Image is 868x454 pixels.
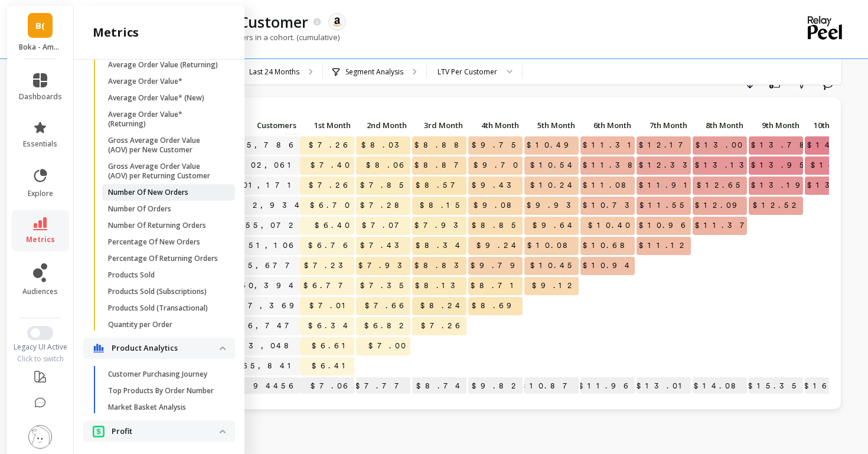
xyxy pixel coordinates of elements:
span: $10.24 [528,177,579,194]
p: Profit [112,426,220,437]
img: navigation item icon [93,425,105,437]
span: $6.40 [312,217,354,234]
span: $10.73 [580,197,641,214]
a: 125,677 [229,257,301,275]
span: $13.78 [749,136,815,154]
span: $8.15 [417,197,466,214]
span: $13.19 [749,177,811,194]
p: Number Of Returning Orders [108,221,206,230]
span: $9.79 [468,257,526,275]
span: $13.13 [693,156,755,174]
span: $8.85 [469,217,523,234]
p: Gross Average Order Value (AOV) per New Customer [108,136,221,155]
span: 10th Month [807,120,856,130]
span: $9.64 [530,217,579,234]
div: Toggle SortBy [636,117,692,135]
img: profile picture [28,425,52,449]
p: $7.77 [356,377,410,395]
p: Boka - Amazon (Essor) [19,43,62,52]
p: 10th Month [805,117,859,133]
span: $13.95 [749,156,811,174]
a: 101,171 [231,177,300,194]
p: 6th Month [580,117,635,133]
span: $10.49 [524,136,580,154]
div: Toggle SortBy [299,117,355,135]
span: $9.43 [469,177,523,194]
h2: metrics [93,24,139,41]
p: 1st Month [300,117,354,133]
span: B( [35,19,45,32]
span: $8.88 [412,136,470,154]
p: Average Order Value* (Returning) [108,110,221,129]
span: $10.08 [525,237,579,254]
span: $8.24 [418,297,466,315]
div: Toggle SortBy [580,117,636,135]
span: $6.70 [308,197,354,214]
span: $11.31 [580,136,640,154]
span: $8.83 [412,257,470,275]
a: 65,841 [240,357,300,375]
span: $12.52 [750,197,803,214]
span: $8.03 [359,136,410,154]
span: Customers [231,120,296,130]
a: 160,394 [230,277,300,295]
span: 8th Month [695,120,743,130]
span: audiences [22,287,58,296]
span: $9.70 [471,156,523,174]
a: 132,934 [229,197,306,214]
span: 7th Month [639,120,687,130]
span: $7.85 [358,177,410,194]
p: Products Sold (Subscriptions) [108,287,207,296]
span: $8.71 [468,277,523,295]
span: $11.37 [693,217,756,234]
span: $7.66 [363,297,410,315]
span: 2nd Month [358,120,407,130]
p: Number Of New Orders [108,188,188,197]
div: Toggle SortBy [229,117,285,135]
span: $12.09 [693,197,748,214]
span: $8.69 [469,297,523,315]
span: $14.57 [805,136,862,154]
p: $11.96 [580,377,635,395]
span: $12.33 [637,156,699,174]
span: $9.08 [471,197,523,214]
p: Customers [229,117,300,133]
span: $7.28 [358,197,410,214]
span: $7.26 [419,317,466,335]
span: $11.91 [637,177,696,194]
p: $10.87 [524,377,579,395]
span: $8.13 [413,277,466,295]
span: $7.93 [356,257,413,275]
span: $13.59 [805,177,867,194]
p: Average Order Value* (New) [108,93,204,103]
span: $6.41 [309,357,354,375]
p: Average Order Value (Returning) [108,60,218,70]
img: navigation item icon [93,344,105,353]
p: $9.82 [468,377,523,395]
img: api.amazon.svg [332,17,342,27]
p: Percentage Of New Orders [108,237,200,247]
p: Customer Purchasing Journey [108,370,207,379]
span: 1st Month [302,120,351,130]
p: $13.01 [637,377,691,395]
span: 4th Month [471,120,519,130]
p: Gross Average Order Value (AOV) per Returning Customer [108,162,221,181]
div: Toggle SortBy [468,117,524,135]
span: dashboards [19,92,62,102]
span: $10.94 [580,257,636,275]
span: 6th Month [583,120,631,130]
span: $10.68 [580,237,636,254]
p: 3rd Month [412,117,466,133]
span: essentials [23,139,57,149]
span: $12.65 [694,177,747,194]
span: 9th Month [751,120,800,130]
span: 3rd Month [415,120,463,130]
div: Toggle SortBy [804,117,860,135]
span: $7.93 [412,217,469,234]
span: $11.38 [580,156,644,174]
span: $10.40 [586,217,635,234]
span: $7.35 [358,277,410,295]
p: Products Sold [108,270,155,280]
span: $7.26 [306,136,354,154]
a: 102,061 [240,156,300,174]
